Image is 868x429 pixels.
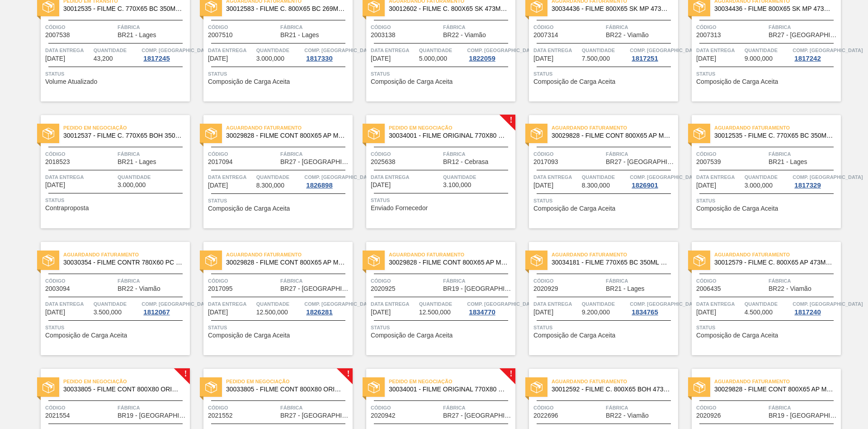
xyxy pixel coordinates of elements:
a: statusAguardando Faturamento30029828 - FILME CONT 800X65 AP MP 473 C12 429Código2017094FábricaBR2... [190,115,353,228]
span: BR22 - Viamão [443,32,486,39]
span: 30034181 - FILME 770X65 BC 350ML MP C12 [552,259,671,266]
span: Status [533,323,676,332]
a: statusAguardando Faturamento30029828 - FILME CONT 800X65 AP MP 473 C12 429Código2020925FábricaBR1... [353,242,515,355]
span: Enviado Fornecedor [371,205,428,212]
span: 2020929 [533,285,558,292]
span: Status [696,196,839,205]
span: Fábrica [118,149,188,159]
span: Quantidade [419,299,465,308]
span: BR22 - Viamão [118,285,160,292]
img: status [205,128,217,140]
span: Aguardando Faturamento [389,250,515,259]
span: 30029828 - FILME CONT 800X65 AP MP 473 C12 429 [552,132,671,139]
span: Aguardando Faturamento [552,123,678,132]
span: Composição de Carga Aceita [533,205,615,212]
div: 1826901 [630,182,660,189]
img: status [42,128,54,140]
a: Comp. [GEOGRAPHIC_DATA]1817330 [304,46,350,62]
span: Fábrica [118,403,188,412]
span: Data entrega [371,173,441,182]
span: 2017093 [533,159,558,165]
img: status [693,128,705,140]
span: BR27 - Nova Minas [606,159,676,165]
span: 3.000,000 [118,182,146,188]
span: 30034436 - FILME 800X65 SK MP 473ML C12 [714,5,834,12]
span: Status [45,69,188,78]
span: Quantidade [443,173,513,182]
span: BR22 - Viamão [606,32,649,39]
span: Status [533,196,676,205]
span: 18/09/2025 [371,182,391,188]
span: BR22 - Viamão [606,412,649,419]
span: 18/09/2025 [208,182,228,189]
span: 01/10/2025 [696,309,716,316]
span: Código [371,23,441,32]
span: BR21 - Lages [118,32,156,39]
span: Status [208,323,350,332]
span: Status [696,323,839,332]
span: Fábrica [769,403,839,412]
span: Fábrica [118,23,188,32]
span: Fábrica [118,276,188,285]
span: BR27 - Nova Minas [443,412,513,419]
img: status [368,128,380,140]
span: Data entrega [533,299,580,308]
span: Comp. Carga [304,173,374,182]
span: 3.500,000 [94,309,122,316]
span: 15/09/2025 [533,55,553,62]
span: Data entrega [45,299,91,308]
span: Status [208,196,350,205]
a: statusAguardando Faturamento30029828 - FILME CONT 800X65 AP MP 473 C12 429Código2017095FábricaBR2... [190,242,353,355]
span: Quantidade [94,299,140,308]
a: Comp. [GEOGRAPHIC_DATA]1817329 [793,173,839,189]
span: 2025638 [371,159,396,165]
span: 22/09/2025 [533,182,553,189]
span: Código [533,23,604,32]
span: 30012535 - FILME C. 770X65 BC 350ML C12 429 [714,132,834,139]
a: statusAguardando Faturamento30012579 - FILME C. 800X65 AP 473ML C12 429Código2006435FábricaBR22 -... [678,242,841,355]
span: BR21 - Lages [606,285,645,292]
span: Aguardando Faturamento [552,377,678,386]
span: 2017095 [208,285,233,292]
span: Fábrica [606,149,676,159]
img: status [693,381,705,393]
span: Data entrega [208,299,254,308]
span: Composição de Carga Aceita [45,332,127,339]
span: 7.500,000 [582,55,610,62]
div: 1817330 [304,55,334,62]
span: Aguardando Faturamento [714,123,841,132]
a: Comp. [GEOGRAPHIC_DATA]1826901 [630,173,676,189]
span: BR22 - Viamão [769,285,811,292]
span: 2017094 [208,159,233,165]
span: Quantidade [256,173,302,182]
span: Aguardando Faturamento [714,377,841,386]
span: 2003094 [45,285,70,292]
span: 30012535 - FILME C. 770X65 BC 350ML C12 429 [63,5,183,12]
a: statusAguardando Faturamento30012535 - FILME C. 770X65 BC 350ML C12 429Código2007539FábricaBR21 -... [678,115,841,228]
span: Aguardando Faturamento [63,250,190,259]
img: status [42,1,54,13]
div: 1817251 [630,55,660,62]
span: 3.000,000 [745,182,773,189]
span: 15/09/2025 [696,55,716,62]
span: Pedido em Negociação [63,377,190,386]
span: Fábrica [443,23,513,32]
span: Data entrega [696,173,742,182]
span: 2020942 [371,412,396,419]
span: Quantidade [582,299,628,308]
span: 2003138 [371,32,396,39]
a: Comp. [GEOGRAPHIC_DATA]1822059 [467,46,513,62]
span: BR21 - Lages [118,159,156,165]
span: 22/09/2025 [696,182,716,189]
a: Comp. [GEOGRAPHIC_DATA]1834765 [630,299,676,316]
span: 8.300,000 [582,182,610,189]
span: Código [371,149,441,159]
span: Composição de Carga Aceita [696,205,778,212]
span: Comp. Carga [630,299,700,308]
span: 13/09/2025 [208,55,228,62]
div: 1826281 [304,308,334,316]
span: Composição de Carga Aceita [208,205,290,212]
div: 1817242 [793,55,822,62]
span: Data entrega [208,46,254,55]
span: Código [45,23,115,32]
